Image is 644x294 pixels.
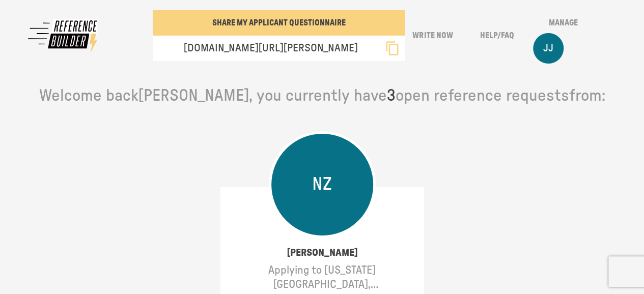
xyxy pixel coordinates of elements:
[405,23,461,48] button: Write Now
[312,173,332,196] p: NZ
[533,36,564,61] button: JJ
[548,18,577,28] p: Manage
[228,263,416,292] p: Applying to [US_STATE][GEOGRAPHIC_DATA], [GEOGRAPHIC_DATA], [GEOGRAPHIC_DATA] .
[543,42,553,55] p: JJ
[533,10,589,36] button: Manage
[228,243,416,263] p: [PERSON_NAME]
[387,87,396,104] span: 3
[25,17,102,55] img: reffy logo
[176,41,358,55] p: [DOMAIN_NAME][URL][PERSON_NAME]
[153,10,405,36] button: SHARE MY APPLICANT QUESTIONNAIRE
[24,85,620,107] p: Welcome back [PERSON_NAME] , you currently have open reference requests from:
[469,23,525,48] button: Help/FAQ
